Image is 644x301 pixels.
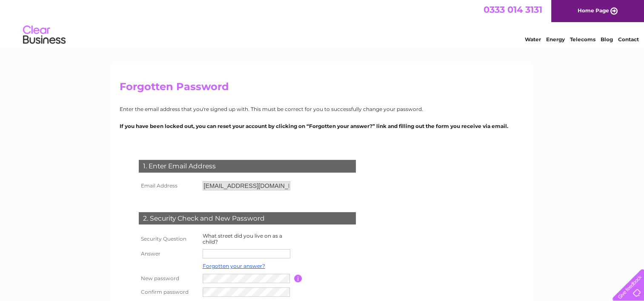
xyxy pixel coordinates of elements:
[139,160,356,173] div: 1. Enter Email Address
[120,81,525,97] h2: Forgotten Password
[137,231,200,247] th: Security Question
[120,105,525,113] p: Enter the email address that you're signed up with. This must be correct for you to successfully ...
[601,36,613,43] a: Blog
[570,36,595,43] a: Telecoms
[120,122,525,130] p: If you have been locked out, you can reset your account by clicking on “Forgotten your answer?” l...
[139,212,356,225] div: 2. Security Check and New Password
[23,22,66,48] img: logo.png
[484,4,542,15] a: 0333 014 3131
[525,36,541,43] a: Water
[137,247,200,261] th: Answer
[137,285,200,299] th: Confirm password
[294,275,302,282] input: Information
[618,36,639,43] a: Contact
[121,5,524,41] div: Clear Business is a trading name of Verastar Limited (registered in [GEOGRAPHIC_DATA] No. 3667643...
[137,179,200,193] th: Email Address
[137,272,200,285] th: New password
[203,263,265,269] a: Forgotten your answer?
[203,233,282,245] label: What street did you live on as a child?
[546,36,565,43] a: Energy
